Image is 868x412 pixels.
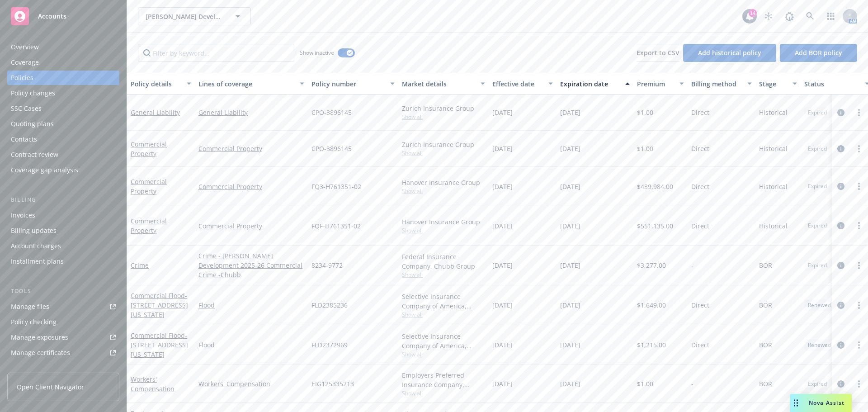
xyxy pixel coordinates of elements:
button: Stage [755,73,801,95]
div: Contract review [11,147,58,162]
span: Expired [808,109,827,117]
a: more [854,220,864,231]
a: circleInformation [835,300,846,311]
a: Flood [198,340,304,350]
div: 14 [749,9,757,17]
button: Add BOR policy [780,44,857,62]
div: Lines of coverage [198,79,294,89]
a: more [854,260,864,271]
span: Direct [691,108,709,117]
span: FQ3-H761351-02 [311,182,361,191]
input: Filter by keyword... [138,44,294,62]
button: Market details [398,73,489,95]
div: Invoices [11,208,35,223]
a: more [854,300,864,311]
span: [DATE] [560,300,580,310]
span: $1,649.00 [637,300,666,310]
span: $1.00 [637,379,653,388]
a: Manage certificates [7,346,119,360]
div: Installment plans [11,254,64,269]
span: [DATE] [492,108,513,117]
div: Billing method [691,79,742,89]
span: Export to CSV [637,48,679,57]
a: Commercial Flood [131,331,188,359]
span: Show all [402,311,485,318]
span: Show inactive [300,49,334,57]
div: Billing [7,195,119,204]
span: - [STREET_ADDRESS][US_STATE] [131,331,188,359]
span: Direct [691,144,709,153]
span: [DATE] [492,221,513,231]
span: BOR [759,379,772,388]
div: Account charges [11,239,61,253]
span: Show all [402,113,485,121]
span: $551,135.00 [637,221,673,231]
a: Commercial Property [198,221,304,231]
span: Renewed [808,341,831,349]
span: Open Client Navigator [17,382,84,392]
div: Manage files [11,299,49,314]
a: Crime - [PERSON_NAME] Development 2025-26 Commercial Crime -Chubb [198,251,304,279]
a: circleInformation [835,107,846,118]
span: Historical [759,144,788,153]
div: Effective date [492,79,543,89]
a: Manage exposures [7,330,119,345]
span: [DATE] [560,260,580,270]
span: BOR [759,260,772,270]
a: Billing updates [7,223,119,238]
span: Add historical policy [698,48,761,57]
span: Direct [691,340,709,350]
span: FLD2385236 [311,300,348,310]
span: [PERSON_NAME] Development Company LLC [146,12,224,21]
span: [DATE] [560,182,580,191]
div: Hanover Insurance Group [402,178,485,187]
span: Show all [402,149,485,157]
a: General Liability [131,108,180,117]
span: 8234-9772 [311,260,343,270]
div: Selective Insurance Company of America, Selective Insurance Group [402,292,485,311]
a: Contacts [7,132,119,147]
button: Expiration date [557,73,633,95]
a: Flood [198,300,304,310]
span: [DATE] [492,260,513,270]
a: Commercial Property [198,144,304,153]
a: Policy checking [7,315,119,329]
a: Manage claims [7,361,119,375]
div: SSC Cases [11,101,42,116]
span: Direct [691,182,709,191]
a: Commercial Property [131,177,167,195]
a: Commercial Flood [131,291,188,319]
div: Manage exposures [11,330,68,345]
div: Zurich Insurance Group [402,140,485,149]
span: Add BOR policy [795,48,842,57]
button: Nova Assist [790,394,852,412]
a: Commercial Property [131,140,167,158]
div: Contacts [11,132,37,147]
span: $3,277.00 [637,260,666,270]
span: CPO-3896145 [311,144,352,153]
button: Lines of coverage [195,73,308,95]
a: more [854,143,864,154]
span: [DATE] [492,144,513,153]
span: [DATE] [492,300,513,310]
a: Manage files [7,299,119,314]
span: [DATE] [560,379,580,388]
span: Show all [402,271,485,279]
div: Policies [11,71,33,85]
a: circleInformation [835,379,846,389]
span: [DATE] [560,108,580,117]
span: Direct [691,300,709,310]
div: Policy details [131,79,181,89]
a: Account charges [7,239,119,253]
div: Policy changes [11,86,55,100]
a: Stop snowing [759,7,778,25]
div: Selective Insurance Company of America, Selective Insurance Group [402,331,485,350]
span: [DATE] [560,144,580,153]
span: Expired [808,222,827,230]
a: Workers' Compensation [131,375,175,393]
a: circleInformation [835,143,846,154]
div: Expiration date [560,79,620,89]
div: Quoting plans [11,117,54,131]
span: - [691,260,693,270]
